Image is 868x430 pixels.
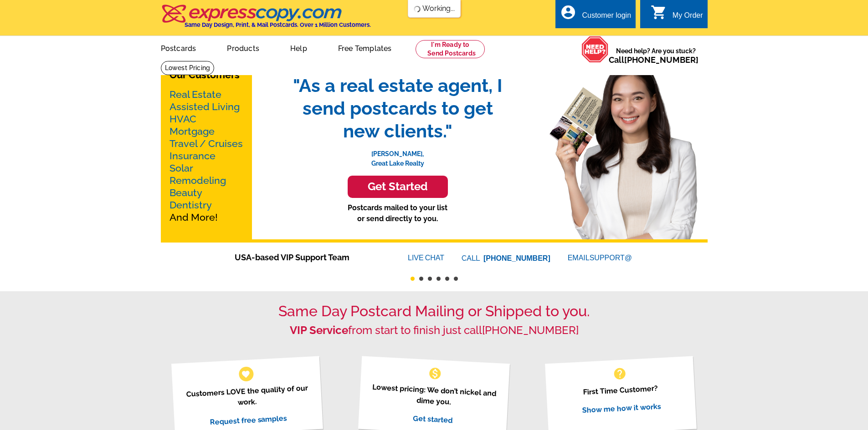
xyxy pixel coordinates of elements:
[651,10,703,21] a: shopping_cart My Order
[582,402,661,415] a: Show me how it works
[169,101,240,112] a: Assisted Living
[169,175,226,186] a: Remodeling
[324,37,406,58] a: Free Templates
[169,162,193,174] a: Solar
[454,277,458,281] button: 6 of 6
[624,55,699,65] a: [PHONE_NUMBER]
[169,187,202,198] a: Beauty
[590,253,633,263] font: SUPPORT@
[359,180,437,193] h3: Get Started
[560,10,631,21] a: account_circle Customer login
[169,199,212,211] a: Dentistry
[568,254,633,262] a: EMAILSUPPORT@
[413,414,453,425] a: Get started
[284,74,512,142] span: "As a real estate agent, I send postcards to get new clients."
[235,251,380,263] span: USA-based VIP Support Team
[445,277,449,281] button: 5 of 6
[411,277,415,281] button: 1 of 6
[413,5,421,13] img: loading...
[185,21,371,28] h4: Same Day Design, Print, & Mail Postcards. Over 1 Million Customers.
[408,253,425,263] font: LIVE
[483,254,550,262] a: [PHONE_NUMBER]
[284,202,512,224] p: Postcards mailed to your list or send directly to you.
[419,277,423,281] button: 2 of 6
[284,142,512,168] p: [PERSON_NAME], Great Lake Realty
[169,126,215,137] a: Mortgage
[161,324,708,337] h2: from start to finish just call
[560,4,576,20] i: account_circle
[437,277,441,281] button: 4 of 6
[212,37,274,58] a: Products
[651,4,667,20] i: shopping_cart
[482,324,579,337] a: [PHONE_NUMBER]
[169,150,216,162] a: Insurance
[183,382,312,411] p: Customers LOVE the quality of our work.
[612,366,627,381] span: help
[556,381,685,399] p: First Time Customer?
[408,254,444,262] a: LIVECHAT
[609,55,699,65] span: Call
[582,11,631,24] div: Customer login
[169,88,243,223] p: And More!
[370,381,498,410] p: Lowest pricing: We don’t nickel and dime you.
[428,277,432,281] button: 3 of 6
[462,253,481,264] font: CALL
[428,366,442,381] span: monetization_on
[241,369,251,379] span: favorite
[161,11,371,28] a: Same Day Design, Print, & Mail Postcards. Over 1 Million Customers.
[581,36,609,63] img: help
[169,89,221,100] a: Real Estate
[609,46,703,65] span: Need help? Are you stuck?
[276,37,322,58] a: Help
[169,138,243,149] a: Travel / Cruises
[169,113,196,125] a: HVAC
[210,414,288,426] a: Request free samples
[161,303,708,320] h1: Same Day Postcard Mailing or Shipped to you.
[146,37,211,58] a: Postcards
[673,11,703,24] div: My Order
[290,324,348,337] strong: VIP Service
[284,176,512,198] a: Get Started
